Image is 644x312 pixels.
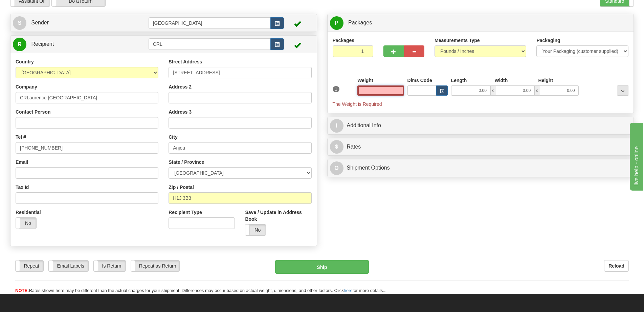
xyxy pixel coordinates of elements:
[169,159,204,165] label: State / Province
[357,77,373,84] label: Weight
[16,134,26,140] label: Tel #
[330,161,631,175] a: OShipment Options
[13,16,149,30] a: S Sender
[169,67,311,78] input: Enter a location
[169,184,194,191] label: Zip / Postal
[330,140,631,154] a: $Rates
[16,109,50,115] label: Contact Person
[495,77,508,84] label: Width
[435,37,480,44] label: Measurements Type
[131,260,179,271] label: Repeat as Return
[608,263,624,269] b: Reload
[169,209,202,216] label: Recipient Type
[348,20,372,25] span: Packages
[16,83,37,90] label: Company
[13,37,133,51] a: R Recipient
[330,119,343,133] span: I
[245,225,266,235] label: No
[333,37,355,44] label: Packages
[604,260,629,272] button: Reload
[169,109,192,115] label: Address 3
[407,77,432,84] label: Dims Code
[149,38,271,50] input: Recipient Id
[245,209,311,222] label: Save / Update in Address Book
[330,119,631,133] a: IAdditional Info
[5,4,63,12] div: live help - online
[169,83,192,90] label: Address 2
[94,260,126,271] label: Is Return
[16,58,34,65] label: Country
[538,77,553,84] label: Height
[534,85,539,96] span: x
[330,140,343,154] span: $
[333,101,382,107] span: The Weight is Required
[330,161,343,175] span: O
[10,288,634,294] div: Rates shown here may be different than the actual charges for your shipment. Differences may occu...
[536,37,560,44] label: Packaging
[490,85,495,96] span: x
[169,58,202,65] label: Street Address
[149,17,271,29] input: Sender Id
[628,121,643,191] iframe: chat widget
[16,184,29,191] label: Tax Id
[330,16,343,30] span: P
[275,260,369,274] button: Ship
[330,16,631,30] a: P Packages
[169,134,177,140] label: City
[49,260,88,271] label: Email Labels
[451,77,467,84] label: Length
[31,41,54,47] span: Recipient
[333,86,340,92] span: 1
[16,209,41,216] label: Residential
[16,260,43,271] label: Repeat
[15,288,29,293] span: NOTE:
[13,16,26,30] span: S
[16,159,28,165] label: Email
[16,218,36,229] label: No
[617,85,628,96] div: ...
[31,20,49,25] span: Sender
[344,288,353,293] a: here
[13,38,26,51] span: R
